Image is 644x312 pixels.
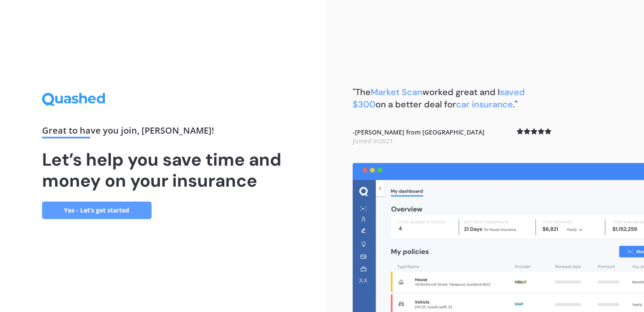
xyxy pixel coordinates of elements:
a: Yes - Let’s get started [42,202,152,219]
span: Market Scan [371,86,422,98]
h1: Let’s help you save time and money on your insurance [42,149,285,191]
div: Great to have you join , [PERSON_NAME] ! [42,126,285,138]
span: car insurance [456,99,513,110]
img: dashboard.webp [353,163,644,312]
b: - [PERSON_NAME] from [GEOGRAPHIC_DATA] [353,128,485,145]
b: "The worked great and I on a better deal for ." [353,86,525,110]
span: saved $300 [353,86,525,110]
span: Joined in 2021 [353,137,393,145]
